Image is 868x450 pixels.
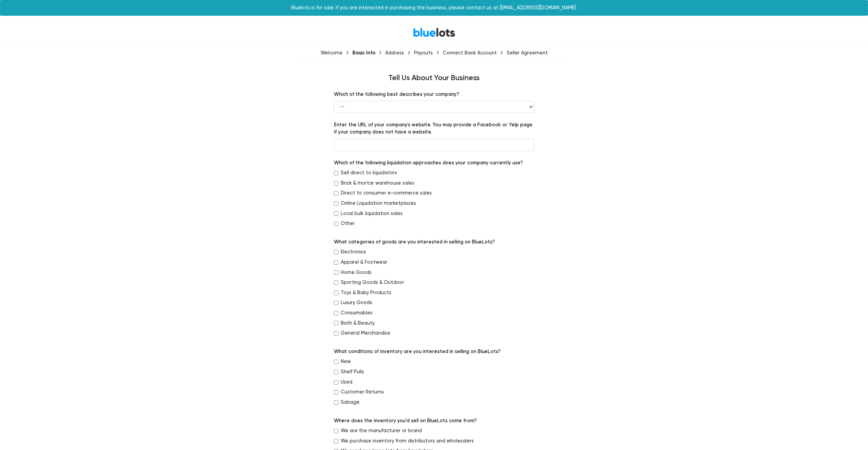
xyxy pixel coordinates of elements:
[341,200,416,207] label: Online Liquidation marketplaces
[341,358,351,365] label: New
[341,427,422,435] label: We are the manufacturer or brand
[334,390,338,395] input: Customer Returns
[334,291,338,295] input: Toys & Baby Products
[334,380,338,385] input: Used
[334,201,338,206] input: Online Liquidation marketplaces
[341,437,474,445] label: We purchase inventory from distributors and wholesalers
[413,27,455,37] a: BlueLots
[334,311,338,315] input: Consumables
[341,259,387,266] label: Apparel & Footwear
[341,378,352,386] label: Used
[341,210,403,217] label: Local bulk liquidation sales
[341,169,397,177] label: Sell direct to liquidators
[414,50,433,56] div: Payouts
[341,279,404,286] label: Sporting Goods & Outdoor
[334,159,523,167] label: Which of the following liquidation approaches does your company currently use?
[334,348,501,355] label: What conditions of inventory are you interested in selling on BlueLots?
[334,439,338,443] input: We purchase inventory from distributors and wholesalers
[334,250,338,254] input: Electronics
[334,270,338,275] input: Home Goods
[341,399,360,406] label: Salvage
[334,400,338,405] input: Salvage
[334,191,338,196] input: Direct to consumer e-commerce sales
[334,121,534,136] label: Enter the URL of your company's website. You may provide a Facebook or Yelp page if your company ...
[334,222,338,226] input: Other
[341,299,372,307] label: Luxury Goods
[334,181,338,186] input: Brick & mortar warehouse sales
[341,220,355,227] label: Other
[334,429,338,433] input: We are the manufacturer or brand
[334,91,459,98] label: Which of the following best describes your company?
[334,417,477,425] label: Where does the inventory you’d sell on BlueLots come from?
[334,280,338,285] input: Sporting Goods & Outdoor
[341,248,366,256] label: Electronics
[352,50,375,56] div: Basic Info
[341,269,372,276] label: Home Goods
[334,360,338,364] input: New
[334,321,338,325] input: Bath & Beauty
[341,329,390,337] label: General Merchandise
[334,260,338,265] input: Apparel & Footwear
[385,50,404,56] div: Address
[341,309,373,317] label: Consumables
[334,211,338,216] input: Local bulk liquidation sales
[341,289,391,297] label: Toys & Baby Products
[321,50,342,56] div: Welcome
[341,320,375,327] label: Bath & Beauty
[334,171,338,175] input: Sell direct to liquidators
[507,50,548,56] div: Seller Agreement
[341,189,432,197] label: Direct to consumer e-commerce sales
[334,331,338,336] input: General Merchandise
[341,368,364,376] label: Shelf Pulls
[334,238,495,246] label: What categories of goods are you interested in selling on BlueLots?
[341,388,384,396] label: Customer Returns
[334,370,338,374] input: Shelf Pulls
[443,50,497,56] div: Connect Bank Account
[341,179,414,187] label: Brick & mortar warehouse sales
[229,74,639,83] h4: Tell Us About Your Business
[334,301,338,305] input: Luxury Goods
